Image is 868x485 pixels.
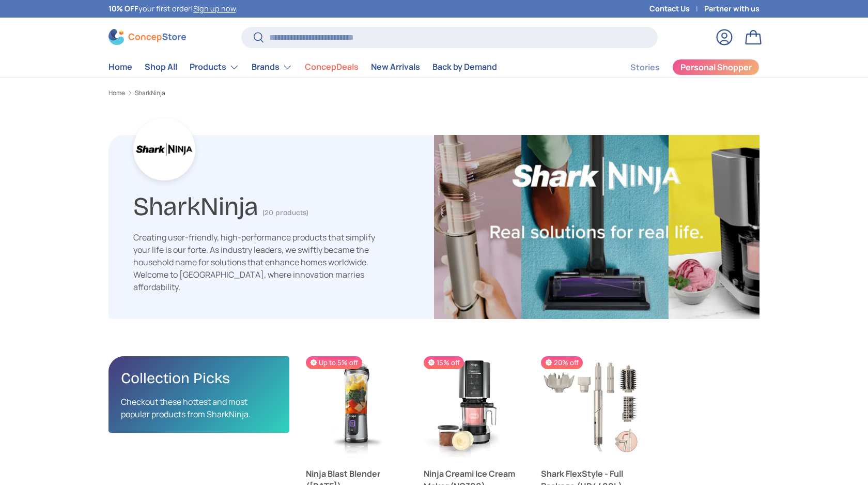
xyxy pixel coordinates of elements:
a: Ninja Creami Ice Cream Maker (NC300) [424,356,525,458]
a: Shark FlexStyle - Full Package (HD440SL) [541,356,642,458]
a: SharkNinja [135,90,165,96]
a: Shop All [145,57,177,77]
a: ConcepDeals [305,57,359,77]
p: Checkout these hottest and most popular products from SharkNinja. [121,396,277,420]
a: Stories [630,57,660,78]
h2: Collection Picks [121,369,277,388]
summary: Products [183,57,245,78]
p: your first order! . [109,3,238,14]
nav: Primary [109,57,497,78]
a: Contact Us [649,3,704,14]
img: ConcepStore [109,29,186,45]
span: 20% off [541,356,583,369]
span: Up to 5% off [306,356,362,369]
h1: SharkNinja [133,187,258,222]
span: (20 products) [262,208,308,217]
span: Personal Shopper [680,63,752,71]
a: Sign up now [193,4,236,13]
a: Personal Shopper [672,59,760,75]
span: 15% off [424,356,464,369]
a: Home [109,90,125,96]
strong: 10% OFF [109,4,138,13]
img: SharkNinja [434,135,760,319]
a: Home [109,57,132,77]
a: Products [190,57,239,78]
a: Partner with us [704,3,760,14]
nav: Breadcrumbs [109,88,760,98]
a: Back by Demand [432,57,497,77]
a: Ninja Blast Blender (BC151) [306,356,407,458]
a: New Arrivals [371,57,420,77]
a: Brands [252,57,292,78]
div: Creating user-friendly, high-performance products that simplify your life is our forte. As indust... [133,231,376,293]
summary: Brands [245,57,299,78]
nav: Secondary [606,57,760,78]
